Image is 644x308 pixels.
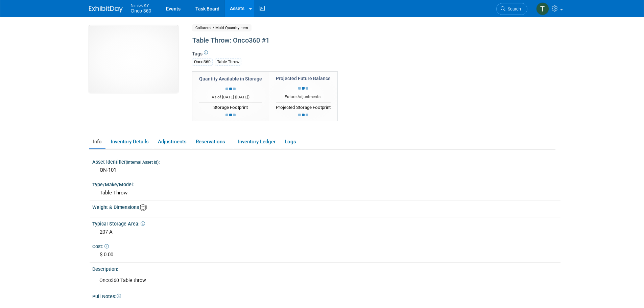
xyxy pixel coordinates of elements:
[199,102,262,111] div: Storage Footprint
[107,136,152,148] a: Inventory Details
[92,291,560,300] div: Pull Notes:
[192,136,233,148] a: Reservations
[131,8,151,14] span: Onco 360
[536,2,549,15] img: Tim Bugaile
[190,34,500,47] div: Table Throw: Onco360 #1
[276,102,331,111] div: Projected Storage Footprint
[97,188,555,198] div: Table Throw
[215,58,241,66] div: Table Throw
[89,136,105,148] a: Info
[236,95,248,99] span: [DATE]
[95,274,472,287] div: Onco360 Table throw
[92,241,560,250] div: Cost:
[92,202,560,211] div: Weight & Dimensions
[89,6,123,13] img: ExhibitDay
[225,88,236,90] img: loading...
[225,114,236,116] img: loading...
[126,160,159,165] small: (Internal Asset Id)
[192,58,213,66] div: Onco360
[154,136,190,148] a: Adjustments
[140,204,147,211] img: Asset Weight and Dimensions
[199,75,262,82] div: Quantity Available in Storage
[276,75,331,82] div: Projected Future Balance
[97,227,555,237] div: 207-A
[97,165,555,175] div: ON-101
[199,94,262,100] div: As of [DATE] ( )
[298,114,308,116] img: loading...
[131,1,151,8] span: Nimlok KY
[89,25,178,93] img: View Images
[234,136,279,148] a: Inventory Ledger
[192,50,500,70] div: Tags
[97,250,555,260] div: $ 0.00
[92,157,560,165] div: Asset Identifier :
[192,24,252,31] span: Collateral / Multi-Quantity Item
[298,87,308,90] img: loading...
[276,94,331,100] div: Future Adjustments:
[92,221,145,227] span: Typical Storage Area:
[505,6,521,11] span: Search
[281,136,300,148] a: Logs
[92,264,560,273] div: Description:
[92,180,560,188] div: Type/Make/Model:
[496,3,527,15] a: Search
